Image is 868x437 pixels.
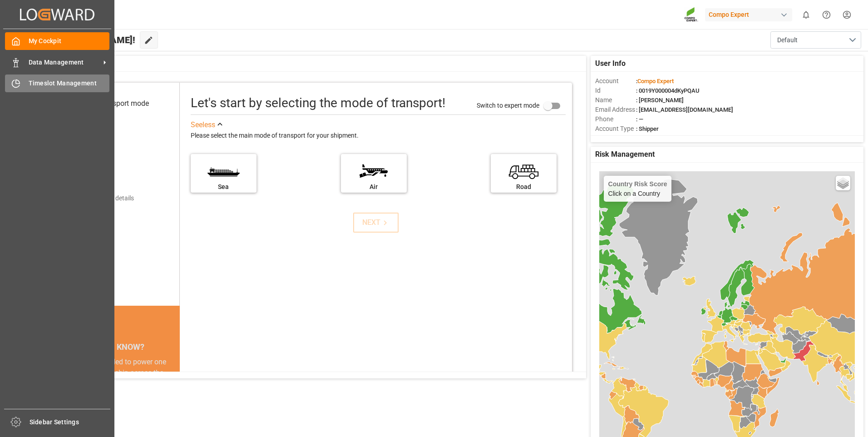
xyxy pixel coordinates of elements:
a: My Cockpit [5,32,109,50]
span: Hello [PERSON_NAME]! [38,31,135,49]
span: Account [595,76,636,86]
div: Click on a Country [608,180,667,197]
a: Layers [836,176,850,190]
span: Sidebar Settings [30,417,111,427]
div: Let's start by selecting the mode of transport! [191,94,445,113]
div: Add shipping details [77,194,134,203]
span: Account Type [595,124,636,134]
span: Email Address [595,105,636,114]
button: next slide / item [167,357,180,433]
span: : [PERSON_NAME] [636,97,684,104]
div: See less [191,119,215,130]
span: : Shipper [636,125,659,132]
span: Compo Expert [637,78,674,84]
span: Default [777,35,798,45]
a: Timeslot Management [5,74,109,92]
span: Name [595,95,636,105]
button: NEXT [353,213,399,233]
span: My Cockpit [29,36,110,46]
div: Air [345,182,402,192]
span: : [636,78,674,84]
span: Data Management [29,58,100,67]
span: Risk Management [595,149,655,160]
span: Timeslot Management [29,79,110,88]
span: : [EMAIL_ADDRESS][DOMAIN_NAME] [636,106,733,113]
span: : 0019Y000004dKyPQAU [636,87,700,94]
span: User Info [595,58,626,69]
span: Id [595,86,636,95]
span: Switch to expert mode [477,101,539,109]
button: open menu [770,31,861,49]
div: NEXT [362,217,390,228]
h4: Country Risk Score [608,180,667,188]
div: Sea [195,182,252,192]
span: Phone [595,114,636,124]
div: Please select the main mode of transport for your shipment. [191,130,566,141]
span: : — [636,116,643,123]
div: Road [495,182,552,192]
